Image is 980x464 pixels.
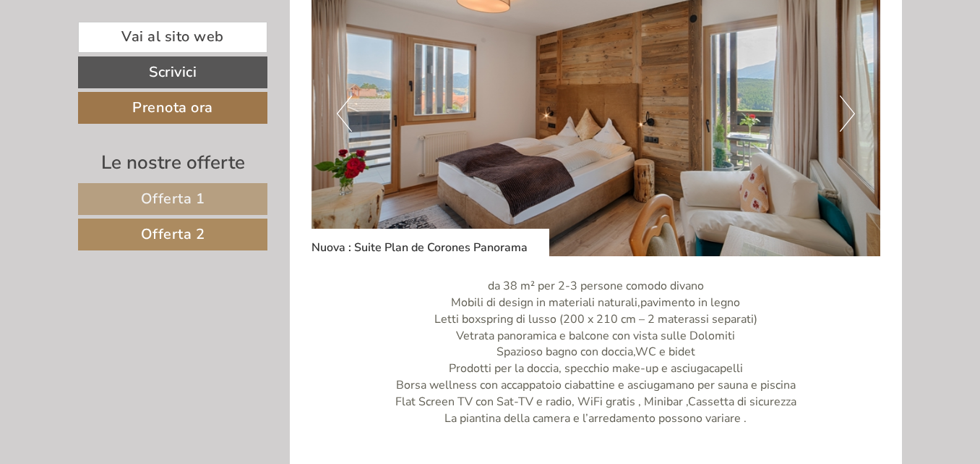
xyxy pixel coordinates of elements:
[78,22,267,53] a: Vai al sito web
[337,96,352,132] button: Previous
[492,375,570,407] button: Invia
[311,278,881,427] p: da 38 m² per 2-3 persone comodo divano Mobili di design in materiali naturali,pavimento in legno ...
[311,229,549,256] div: Nuova : Suite Plan de Corones Panorama
[22,70,219,80] small: 12:09
[11,39,226,83] div: Buon giorno, come possiamo aiutarla?
[78,56,267,88] a: Scrivici
[78,92,267,124] a: Prenota ora
[78,149,267,176] div: Le nostre offerte
[840,96,855,132] button: Next
[22,42,219,54] div: Hotel Kristall
[141,189,205,208] span: Offerta 1
[141,224,205,244] span: Offerta 2
[257,11,312,35] div: [DATE]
